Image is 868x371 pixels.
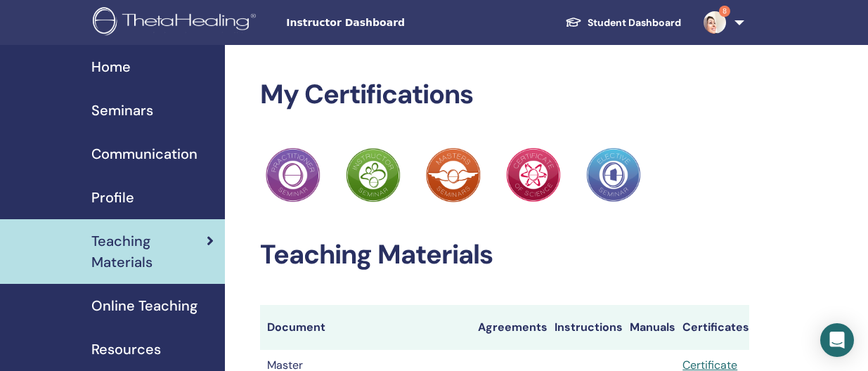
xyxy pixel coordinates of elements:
[506,148,561,202] img: Practitioner
[586,148,641,202] img: Practitioner
[704,11,726,34] img: default.png
[426,148,481,202] img: Practitioner
[91,100,153,121] span: Seminars
[260,239,749,271] h2: Teaching Materials
[471,305,548,350] th: Agreements
[91,143,197,164] span: Communication
[266,148,320,202] img: Practitioner
[565,16,582,28] img: graduation-cap-white.svg
[346,148,401,202] img: Practitioner
[91,56,131,77] span: Home
[554,10,692,36] a: Student Dashboard
[91,187,134,208] span: Profile
[260,79,749,111] h2: My Certifications
[260,305,471,350] th: Document
[91,230,207,273] span: Teaching Materials
[820,323,854,357] div: Open Intercom Messenger
[91,339,161,360] span: Resources
[91,295,197,316] span: Online Teaching
[623,305,675,350] th: Manuals
[675,305,749,350] th: Certificates
[548,305,623,350] th: Instructions
[719,6,730,17] span: 8
[286,15,497,30] span: Instructor Dashboard
[93,7,261,39] img: logo.png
